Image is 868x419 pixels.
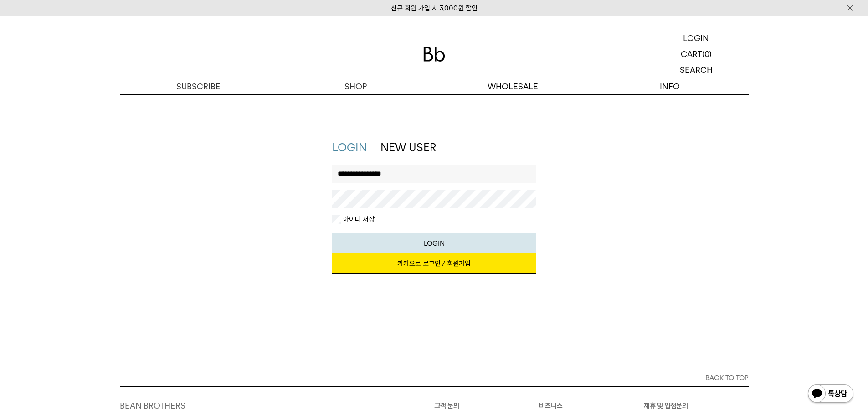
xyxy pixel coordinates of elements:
[423,47,445,62] img: 로고
[380,141,436,154] a: NEW USER
[434,400,539,411] p: 고객 문의
[644,400,749,411] p: 제휴 및 입점문의
[644,30,749,46] a: LOGIN
[332,253,536,274] a: 카카오로 로그인 / 회원가입
[120,401,185,410] a: BEAN BROTHERS
[683,30,709,46] p: LOGIN
[434,78,591,94] p: WHOLESALE
[644,46,749,62] a: CART (0)
[680,62,713,78] p: SEARCH
[341,215,375,224] label: 아이디 저장
[807,383,854,405] img: 카카오톡 채널 1:1 채팅 버튼
[591,78,749,94] p: INFO
[277,78,434,94] a: SHOP
[681,46,702,62] p: CART
[332,141,367,154] a: LOGIN
[120,78,277,94] a: SUBSCRIBE
[539,400,644,411] p: 비즈니스
[391,4,478,12] a: 신규 회원 가입 시 3,000원 할인
[120,370,749,386] button: BACK TO TOP
[702,46,712,62] p: (0)
[332,233,536,253] button: LOGIN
